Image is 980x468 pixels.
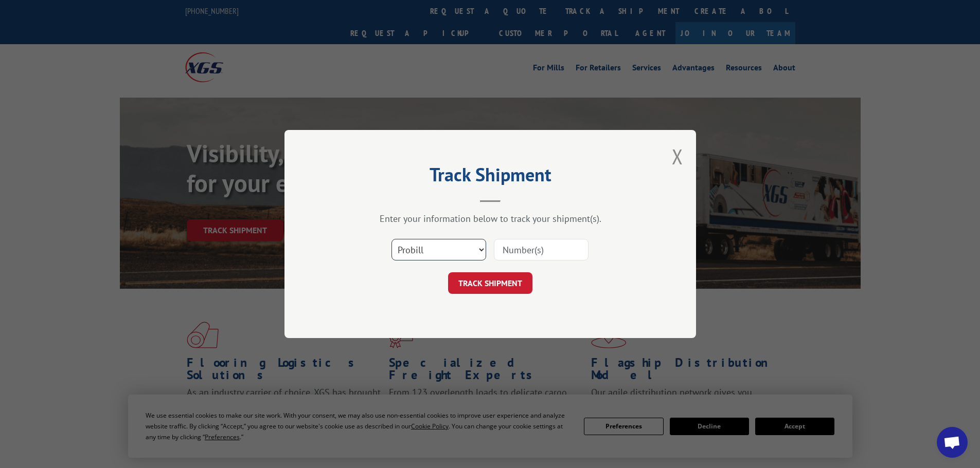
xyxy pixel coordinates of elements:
[494,239,589,260] input: Number(s)
[937,427,968,458] div: Open chat
[336,167,645,187] h2: Track Shipment
[672,143,683,170] button: Close modal
[448,272,532,294] button: TRACK SHIPMENT
[336,213,645,224] div: Enter your information below to track your shipment(s).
